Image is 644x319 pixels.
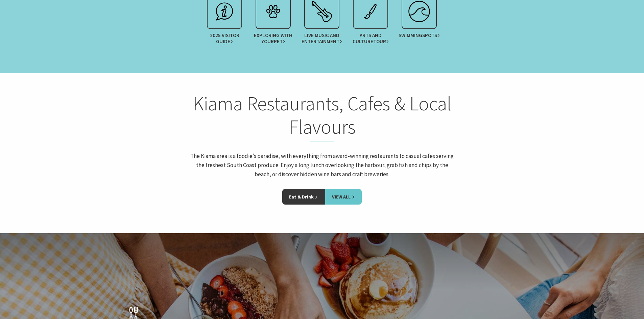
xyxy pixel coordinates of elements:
[325,189,362,205] a: View All
[422,32,440,38] span: spots
[190,92,455,141] h2: Kiama Restaurants, Cafes & Local Flavours
[301,32,343,45] span: Live Music and
[204,32,246,45] span: 2025 Visitor
[373,38,389,45] span: Tour
[302,38,342,45] span: Entertainment
[216,38,233,45] span: Guide
[350,32,392,45] span: Arts and Culture
[252,32,294,45] span: Exploring with your
[190,152,455,179] p: The Kiama area is a foodie’s paradise, with everything from award-winning restaurants to casual c...
[399,32,440,38] span: Swimming
[274,38,285,45] span: Pet
[282,189,325,205] a: Eat & Drink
